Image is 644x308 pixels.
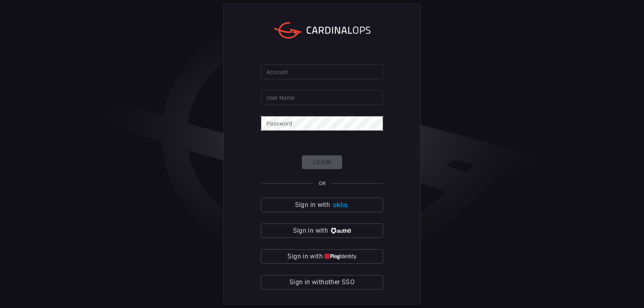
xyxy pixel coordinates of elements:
[289,277,355,288] span: Sign in with other SSO
[287,251,322,262] span: Sign in with
[261,90,383,105] input: Type your user name
[261,223,383,238] button: Sign in with
[261,275,383,289] button: Sign in withother SSO
[332,202,349,208] img: Ad5vKXme8s1CQAAAABJRU5ErkJggg==
[261,249,383,264] button: Sign in with
[261,198,383,212] button: Sign in with
[261,64,383,79] input: Type your account
[330,228,351,234] img: vP8Hhh4KuCH8AavWKdZY7RZgAAAAASUVORK5CYII=
[319,180,326,186] span: OR
[324,254,357,260] img: quu4iresuhQAAAABJRU5ErkJggg==
[293,225,328,236] span: Sign in with
[295,199,330,211] span: Sign in with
